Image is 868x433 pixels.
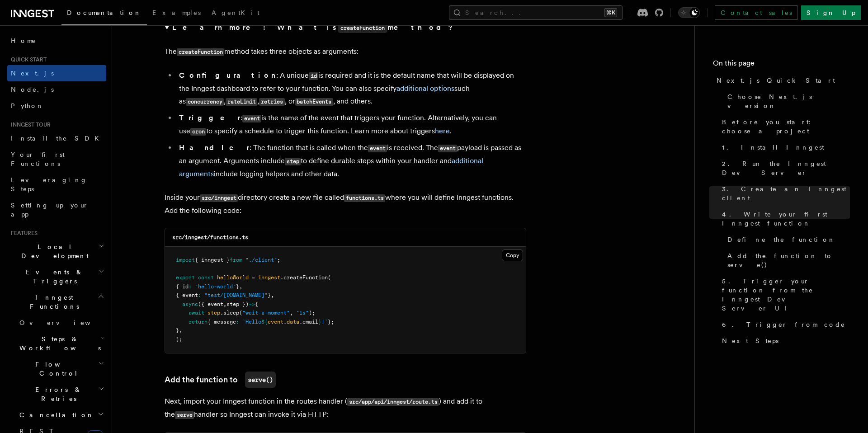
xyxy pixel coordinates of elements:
[715,5,797,20] a: Contact sales
[718,114,850,139] a: Before you start: choose a project
[11,102,44,109] span: Python
[271,292,274,298] span: ,
[287,319,299,325] span: data
[309,310,315,316] span: );
[220,310,239,316] span: .sleep
[176,336,182,343] span: );
[268,292,271,298] span: }
[268,319,283,325] span: event
[7,56,47,63] span: Quick start
[11,151,65,167] span: Your first Functions
[204,292,268,298] span: "test/[DOMAIN_NAME]"
[16,381,106,407] button: Errors & Retries
[186,98,224,106] code: concurrency
[722,143,824,152] span: 1. Install Inngest
[7,172,106,197] a: Leveraging Steps
[718,206,850,231] a: 4. Write your first Inngest function
[165,372,276,388] a: Add the function toserve()
[172,23,455,32] strong: Learn more: What is method?
[438,145,457,152] code: event
[245,372,276,388] code: serve()
[172,234,248,240] code: src/inngest/functions.ts
[7,130,106,146] a: Install the SDK
[11,202,89,218] span: Setting up your app
[198,274,214,281] span: const
[230,257,242,263] span: from
[147,3,206,24] a: Examples
[718,181,850,206] a: 3. Create an Inngest client
[396,84,454,93] a: additional options
[718,273,850,316] a: 5. Trigger your function from the Inngest Dev Server UI
[7,293,98,311] span: Inngest Functions
[7,264,106,289] button: Events & Triggers
[208,310,220,316] span: step
[722,184,850,202] span: 3. Create an Inngest client
[152,9,201,16] span: Examples
[280,274,328,281] span: .createFunction
[290,310,293,316] span: ,
[7,33,106,49] a: Home
[236,319,239,325] span: :
[189,283,192,290] span: :
[16,407,106,423] button: Cancellation
[16,360,98,378] span: Flow Control
[7,242,99,260] span: Local Development
[195,257,230,263] span: { inngest }
[11,70,54,77] span: Next.js
[7,239,106,264] button: Local Development
[176,257,195,263] span: import
[198,292,201,298] span: :
[724,231,850,248] a: Define the function
[678,7,700,18] button: Toggle dark mode
[212,9,259,16] span: AgentKit
[242,115,261,122] code: event
[344,194,385,202] code: functions.ts
[338,23,387,33] code: createFunction
[7,81,106,98] a: Node.js
[179,113,241,122] strong: Trigger
[255,301,258,307] span: {
[259,98,284,106] code: retries
[16,410,94,419] span: Cancellation
[67,9,142,16] span: Documentation
[7,230,38,237] span: Features
[7,289,106,315] button: Inngest Functions
[239,310,242,316] span: (
[16,356,106,381] button: Flow Control
[7,121,51,128] span: Inngest tour
[195,283,236,290] span: "hello-world"
[7,98,106,114] a: Python
[198,301,223,307] span: ({ event
[177,48,224,56] code: createFunction
[176,69,526,108] li: : A unique is required and it is the default name that will be displayed on the Inngest dashboard...
[347,398,439,406] code: src/app/api/inngest/route.ts
[7,268,99,286] span: Events & Triggers
[165,191,526,217] p: Inside your directory create a new file called where you will define Inngest functions. Add the f...
[190,128,206,136] code: cron
[604,8,617,17] kbd: ⌘K
[239,283,242,290] span: ,
[179,327,182,334] span: ,
[727,92,850,110] span: Choose Next.js version
[7,146,106,172] a: Your first Functions
[176,283,189,290] span: { id
[189,319,208,325] span: return
[722,277,850,313] span: 5. Trigger your function from the Inngest Dev Server UI
[435,127,450,135] a: here
[718,155,850,181] a: 2. Run the Inngest Dev Server
[309,72,318,80] code: id
[724,89,850,114] a: Choose Next.js version
[236,283,239,290] span: }
[242,310,290,316] span: "wait-a-moment"
[722,118,850,136] span: Before you start: choose a project
[226,98,257,106] code: rateLimit
[16,315,106,331] a: Overview
[722,320,845,329] span: 6. Trigger from code
[318,319,321,325] span: }
[175,411,194,419] code: serve
[242,319,261,325] span: `Hello
[724,248,850,273] a: Add the function to serve()
[200,194,238,202] code: src/inngest
[16,334,101,353] span: Steps & Workflows
[713,72,850,89] a: Next.js Quick Start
